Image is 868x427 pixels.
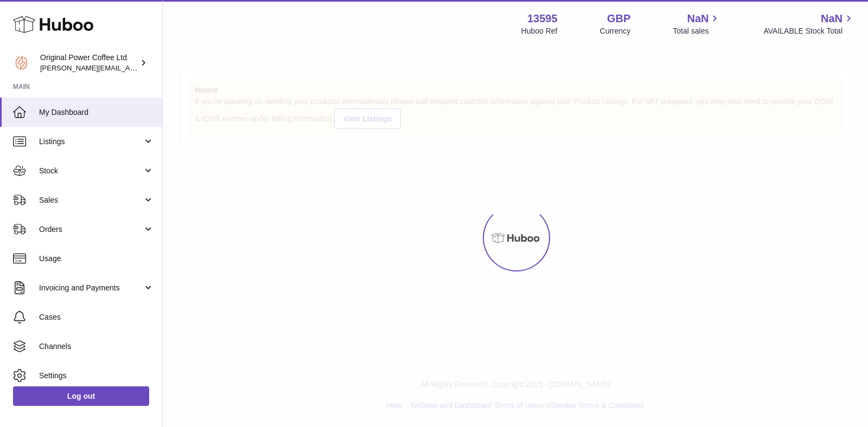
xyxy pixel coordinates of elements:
span: Cases [39,312,154,322]
span: Settings [39,371,154,381]
div: Huboo Ref [521,26,558,36]
span: Sales [39,195,143,205]
a: NaN Total sales [673,11,721,36]
strong: GBP [607,11,630,26]
span: Invoicing and Payments [39,283,143,293]
span: Listings [39,137,143,147]
span: NaN [821,11,843,26]
div: Currency [600,26,631,36]
span: NaN [687,11,709,26]
span: Stock [39,166,143,176]
a: NaN AVAILABLE Stock Total [763,11,855,36]
span: Usage [39,254,154,264]
span: AVAILABLE Stock Total [763,26,855,36]
div: Original Power Coffee Ltd [40,53,138,73]
span: Total sales [673,26,721,36]
img: aline@drinkpowercoffee.com [13,55,29,71]
span: [PERSON_NAME][EMAIL_ADDRESS][DOMAIN_NAME] [40,63,218,72]
span: My Dashboard [39,107,154,118]
span: Channels [39,341,154,352]
a: Log out [13,386,149,406]
strong: 13595 [527,11,558,26]
span: Orders [39,224,143,235]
